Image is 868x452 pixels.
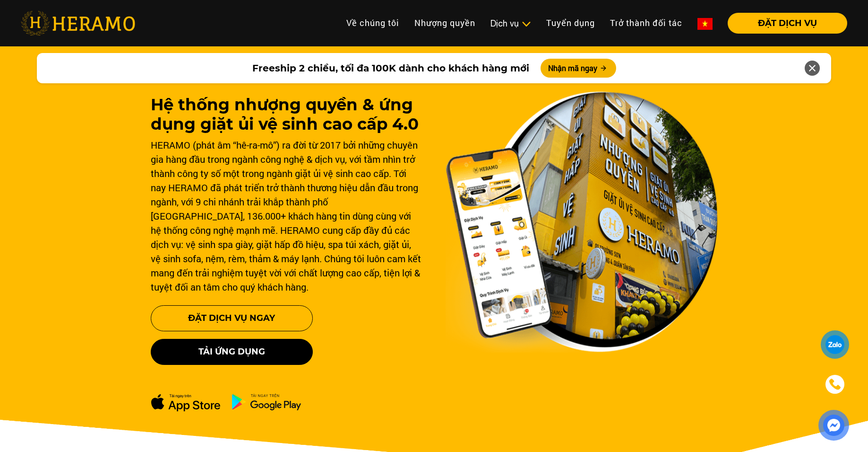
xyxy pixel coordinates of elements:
[339,13,407,33] a: Về chúng tôi
[541,59,616,78] button: Nhận mã ngay
[830,379,840,390] img: phone-icon
[521,19,531,29] img: subToggleIcon
[232,393,301,410] img: ch-dowload
[21,11,135,35] img: heramo-logo.png
[539,13,602,33] a: Tuyển dụng
[822,371,848,397] a: phone-icon
[446,91,718,353] img: banner
[151,305,313,331] button: Đặt Dịch Vụ Ngay
[697,18,713,30] img: vn-flag.png
[407,13,483,33] a: Nhượng quyền
[602,13,690,33] a: Trở thành đối tác
[728,13,847,34] button: ĐẶT DỊCH VỤ
[151,95,423,134] h1: Hệ thống nhượng quyền & ứng dụng giặt ủi vệ sinh cao cấp 4.0
[720,19,847,27] a: ĐẶT DỊCH VỤ
[151,138,423,294] div: HERAMO (phát âm “hê-ra-mô”) ra đời từ 2017 bởi những chuyên gia hàng đầu trong ngành công nghệ & ...
[252,61,529,75] span: Freeship 2 chiều, tối đa 100K dành cho khách hàng mới
[151,393,221,412] img: apple-dowload
[490,17,531,30] div: Dịch vụ
[151,339,313,365] button: Tải ứng dụng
